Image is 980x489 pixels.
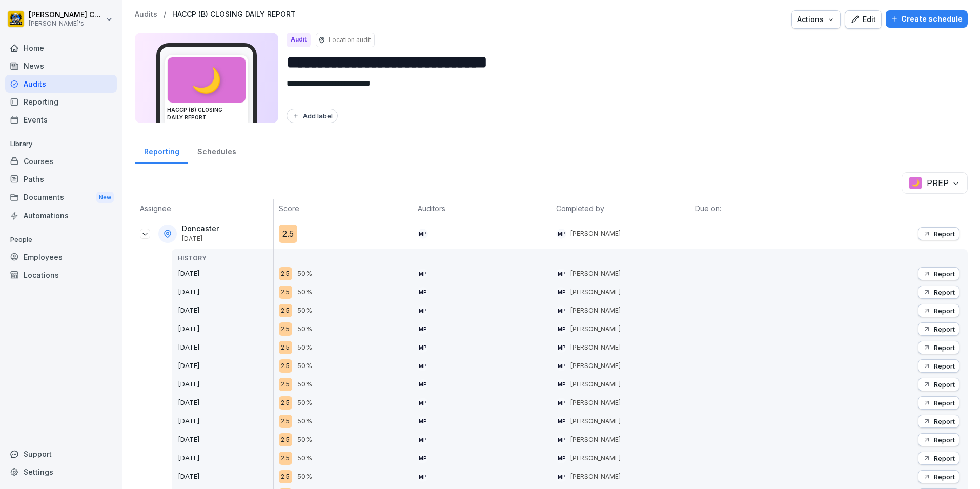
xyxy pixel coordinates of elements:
p: 50% [297,416,312,426]
button: Report [918,452,959,465]
div: 2.5 [279,286,292,299]
a: Reporting [5,93,117,111]
div: MP [556,416,566,426]
div: MP [556,453,566,463]
a: DocumentsNew [5,188,117,207]
div: 2.5 [279,433,292,446]
p: [PERSON_NAME] [570,380,621,389]
p: [PERSON_NAME] [570,288,621,297]
div: 2.5 [279,470,292,483]
a: Reporting [135,137,188,164]
p: Report [934,399,955,407]
p: [PERSON_NAME] [570,472,621,481]
div: MP [418,287,428,297]
button: Edit [845,10,882,29]
div: MP [556,472,566,482]
a: Schedules [188,137,245,164]
div: MP [418,379,428,390]
p: Audits [135,10,157,19]
p: HACCP (B) CLOSING DAILY REPORT [172,10,296,19]
div: 2.5 [279,322,292,336]
div: Audits [5,75,117,93]
p: Report [934,325,955,333]
p: 50% [297,269,312,279]
p: 50% [297,324,312,334]
div: 2.5 [279,225,297,243]
div: MP [556,435,566,445]
div: MP [556,287,566,297]
a: News [5,57,117,75]
div: 2.5 [279,452,292,465]
p: Report [934,270,955,278]
div: MP [418,229,428,239]
p: [DATE] [178,472,273,482]
p: [PERSON_NAME] [570,306,621,315]
div: MP [556,229,566,239]
div: 2.5 [279,378,292,391]
button: Report [918,470,959,483]
p: [PERSON_NAME] [570,324,621,334]
div: MP [556,379,566,390]
button: Report [918,378,959,391]
a: Paths [5,170,117,188]
button: Report [918,322,959,336]
a: Employees [5,248,117,266]
p: [DATE] [178,269,273,279]
p: Report [934,473,955,481]
p: 50% [297,342,312,353]
div: MP [418,398,428,408]
div: 🌙 [168,57,246,103]
p: [PERSON_NAME] [570,229,621,238]
p: 50% [297,472,312,482]
p: [DATE] [182,235,219,242]
p: [DATE] [178,324,273,334]
p: [DATE] [178,398,273,408]
p: 50% [297,305,312,316]
a: Automations [5,207,117,225]
th: Auditors [413,199,552,218]
button: Report [918,286,959,299]
button: Report [918,415,959,428]
p: [PERSON_NAME] [570,454,621,463]
p: 50% [297,453,312,463]
div: 2.5 [279,267,292,280]
p: [PERSON_NAME] [570,361,621,371]
div: MP [418,361,428,371]
a: Locations [5,266,117,284]
p: Report [934,362,955,370]
p: Report [934,436,955,444]
button: Report [918,227,959,240]
p: [PERSON_NAME] [570,435,621,444]
p: Report [934,380,955,389]
div: MP [418,435,428,445]
button: Report [918,396,959,410]
p: Report [934,417,955,425]
div: MP [418,342,428,353]
p: Assignee [140,203,268,214]
p: Report [934,454,955,462]
p: [DATE] [178,361,273,371]
p: 50% [297,435,312,445]
button: Create schedule [886,10,968,28]
p: Report [934,230,955,238]
p: [DATE] [178,305,273,316]
a: Settings [5,463,117,481]
a: Home [5,39,117,57]
p: [DATE] [178,435,273,445]
div: Audit [287,33,311,47]
p: [PERSON_NAME] [570,269,621,278]
p: HISTORY [178,254,273,263]
div: Support [5,445,117,463]
p: People [5,232,117,248]
div: MP [418,305,428,316]
p: [PERSON_NAME] [570,417,621,426]
div: MP [556,398,566,408]
p: [PERSON_NAME] Calladine [29,11,104,19]
p: Report [934,288,955,296]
